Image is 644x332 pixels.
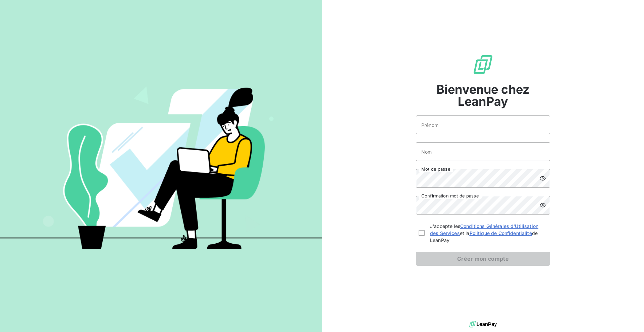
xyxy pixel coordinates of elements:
input: placeholder [416,142,550,161]
span: J'accepte les et la de LeanPay [430,223,547,244]
button: Créer mon compte [416,252,550,266]
img: logo [469,319,497,329]
a: Conditions Générales d'Utilisation des Services [430,223,538,236]
span: Bienvenue chez LeanPay [416,83,550,107]
a: Politique de Confidentialité [470,230,532,236]
img: logo sigle [472,54,494,75]
input: placeholder [416,115,550,134]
